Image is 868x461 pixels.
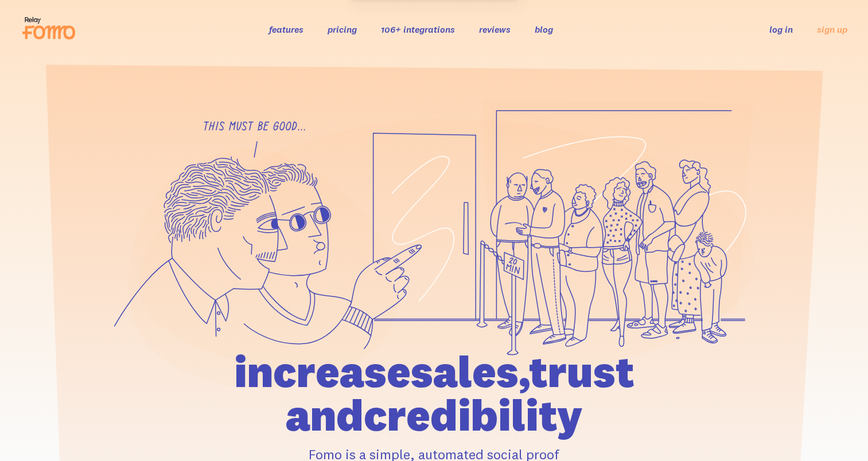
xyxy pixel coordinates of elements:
[479,24,511,35] a: reviews
[169,350,700,437] h1: increase sales, trust and credibility
[817,24,847,36] a: sign up
[381,24,455,35] a: 106+ integrations
[328,24,357,35] a: pricing
[535,24,553,35] a: blog
[769,24,793,35] a: log in
[269,24,303,35] a: features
